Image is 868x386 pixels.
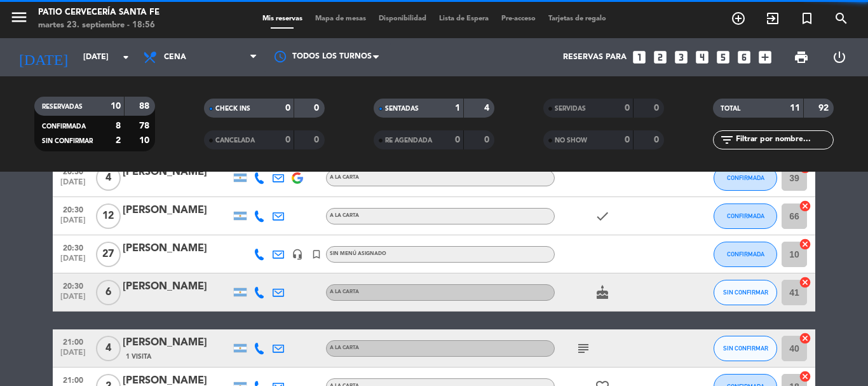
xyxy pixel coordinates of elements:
[96,165,121,191] span: 4
[57,178,89,193] span: [DATE]
[820,38,858,76] div: LOG OUT
[42,138,93,144] span: SIN CONFIRMAR
[57,202,89,216] span: 20:30
[576,341,591,356] i: subject
[330,213,359,218] span: A LA CARTA
[654,104,661,113] strong: 0
[495,15,542,22] span: Pre-acceso
[330,289,359,294] span: A LA CARTA
[794,50,809,65] span: print
[714,280,777,305] button: SIN CONFIRMAR
[834,11,849,26] i: search
[311,249,322,260] i: turned_in_not
[123,334,231,351] div: [PERSON_NAME]
[736,49,752,65] i: looks_6
[309,15,372,22] span: Mapa de mesas
[116,121,121,130] strong: 8
[731,11,746,26] i: add_circle_outline
[96,336,121,361] span: 4
[116,136,121,145] strong: 2
[799,200,811,212] i: cancel
[57,293,89,307] span: [DATE]
[57,278,89,293] span: 20:30
[790,104,800,113] strong: 11
[38,6,159,19] div: Patio Cervecería Santa Fe
[727,174,764,181] span: CONFIRMADA
[139,136,152,145] strong: 10
[292,172,303,184] img: google-logo.png
[542,15,613,22] span: Tarjetas de regalo
[673,49,689,65] i: looks_3
[215,137,255,144] span: CANCELADA
[723,345,768,352] span: SIN CONFIRMAR
[555,106,586,112] span: SERVIDAS
[285,135,290,144] strong: 0
[330,345,359,350] span: A LA CARTA
[139,121,152,130] strong: 78
[123,202,231,219] div: [PERSON_NAME]
[595,285,610,300] i: cake
[385,106,419,112] span: SENTADAS
[42,123,86,130] span: CONFIRMADA
[799,332,811,345] i: cancel
[714,242,777,267] button: CONFIRMADA
[555,137,587,144] span: NO SHOW
[714,336,777,361] button: SIN CONFIRMAR
[694,49,710,65] i: looks_4
[57,334,89,348] span: 21:00
[654,135,661,144] strong: 0
[330,251,386,256] span: Sin menú asignado
[385,137,432,144] span: RE AGENDADA
[595,209,610,224] i: check
[714,203,777,229] button: CONFIRMADA
[735,133,833,147] input: Filtrar por nombre...
[455,135,460,144] strong: 0
[57,240,89,254] span: 20:30
[57,254,89,269] span: [DATE]
[96,280,121,305] span: 6
[285,104,290,113] strong: 0
[10,43,77,71] i: [DATE]
[10,8,29,31] button: menu
[123,164,231,181] div: [PERSON_NAME]
[10,8,29,27] i: menu
[330,175,359,180] span: A LA CARTA
[484,135,492,144] strong: 0
[727,251,764,258] span: CONFIRMADA
[727,212,764,219] span: CONFIRMADA
[314,135,322,144] strong: 0
[292,249,303,260] i: headset_mic
[625,104,630,113] strong: 0
[714,165,777,191] button: CONFIRMADA
[433,15,495,22] span: Lista de Espera
[715,49,731,65] i: looks_5
[757,49,773,65] i: add_box
[123,240,231,257] div: [PERSON_NAME]
[799,11,815,26] i: turned_in_not
[96,242,121,267] span: 27
[484,104,492,113] strong: 4
[832,50,847,65] i: power_settings_new
[719,132,735,148] i: filter_list
[818,104,831,113] strong: 92
[799,276,811,289] i: cancel
[139,102,152,111] strong: 88
[721,106,740,112] span: TOTAL
[652,49,668,65] i: looks_two
[126,352,151,362] span: 1 Visita
[799,238,811,251] i: cancel
[111,102,121,111] strong: 10
[123,279,231,295] div: [PERSON_NAME]
[42,104,83,110] span: RESERVADAS
[215,106,250,112] span: CHECK INS
[799,370,811,383] i: cancel
[256,15,309,22] span: Mis reservas
[57,348,89,363] span: [DATE]
[314,104,322,113] strong: 0
[765,11,780,26] i: exit_to_app
[118,50,133,65] i: arrow_drop_down
[455,104,460,113] strong: 1
[57,216,89,231] span: [DATE]
[631,49,648,65] i: looks_one
[723,289,768,296] span: SIN CONFIRMAR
